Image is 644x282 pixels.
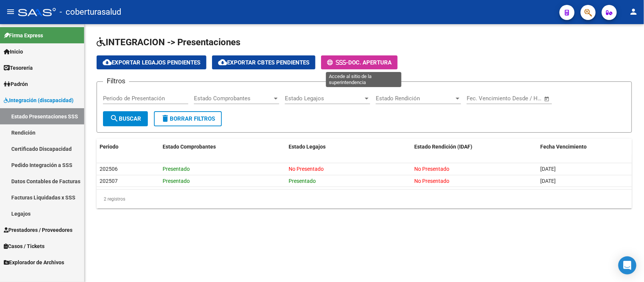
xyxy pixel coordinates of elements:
span: Integración (discapacidad) [4,96,74,104]
div: Open Intercom Messenger [618,256,636,274]
span: 202506 [100,166,118,172]
div: 2 registros [97,190,632,208]
span: Estado Comprobantes [194,95,272,102]
button: Open calendar [543,95,552,103]
span: Borrar Filtros [161,115,215,122]
span: 202507 [100,178,118,184]
button: Exportar Cbtes Pendientes [212,55,315,69]
span: Estado Legajos [285,95,363,102]
span: INTEGRACION -> Presentaciones [97,37,240,48]
span: Exportar Legajos Pendientes [103,59,200,66]
span: No Presentado [415,166,450,172]
mat-icon: search [110,114,119,123]
span: Exportar Cbtes Pendientes [218,59,309,66]
span: Padrón [4,80,28,88]
span: Presentado [163,166,190,172]
span: - [327,59,348,66]
span: Estado Legajos [289,144,326,150]
span: Fecha Vencimiento [541,144,587,150]
datatable-header-cell: Estado Legajos [286,139,412,155]
span: Prestadores / Proveedores [4,226,72,234]
span: Explorador de Archivos [4,258,64,267]
datatable-header-cell: Estado Rendición (IDAF) [412,139,538,155]
span: Periodo [100,144,118,150]
span: Inicio [4,48,23,56]
mat-icon: cloud_download [103,58,112,67]
span: Presentado [163,178,190,184]
datatable-header-cell: Estado Comprobantes [160,139,286,155]
span: Firma Express [4,31,43,40]
span: Estado Rendición (IDAF) [415,144,473,150]
span: No Presentado [415,178,450,184]
span: Tesorería [4,64,33,72]
mat-icon: person [629,7,638,16]
span: Casos / Tickets [4,242,45,250]
input: Fecha fin [504,95,541,102]
mat-icon: cloud_download [218,58,227,67]
input: Fecha inicio [467,95,497,102]
button: Buscar [103,111,148,126]
span: Presentado [289,178,316,184]
span: Doc. Apertura [348,59,392,66]
span: Buscar [110,115,141,122]
span: Estado Rendición [376,95,454,102]
h3: Filtros [103,76,129,86]
mat-icon: delete [161,114,170,123]
button: Borrar Filtros [154,111,222,126]
datatable-header-cell: Periodo [97,139,160,155]
mat-icon: menu [6,7,15,16]
span: [DATE] [541,178,556,184]
button: -Doc. Apertura [321,55,398,69]
span: [DATE] [541,166,556,172]
span: Estado Comprobantes [163,144,216,150]
span: - coberturasalud [60,4,121,20]
button: Exportar Legajos Pendientes [97,55,206,69]
span: No Presentado [289,166,324,172]
datatable-header-cell: Fecha Vencimiento [538,139,632,155]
